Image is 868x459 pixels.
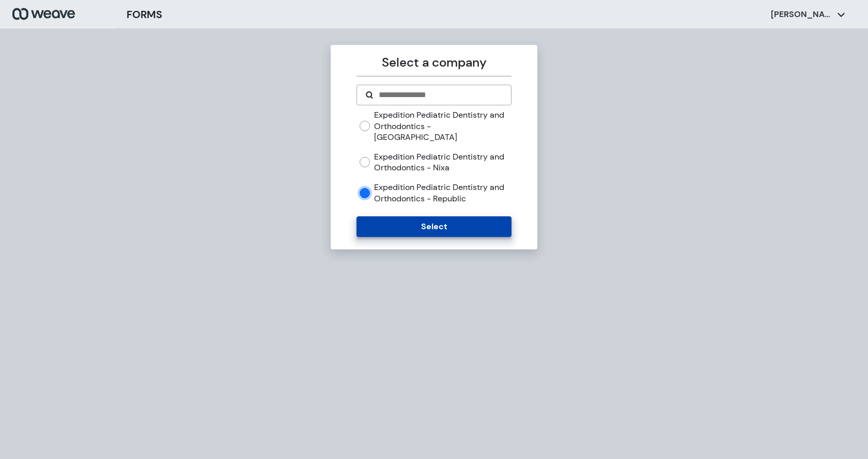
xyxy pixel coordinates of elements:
[127,7,162,22] h3: FORMS
[357,216,511,237] button: Select
[771,9,833,20] p: [PERSON_NAME]
[374,182,511,204] label: Expedition Pediatric Dentistry and Orthodontics - Republic
[378,89,502,101] input: Search
[374,109,511,143] label: Expedition Pediatric Dentistry and Orthodontics - [GEOGRAPHIC_DATA]
[357,53,511,72] p: Select a company
[374,151,511,173] label: Expedition Pediatric Dentistry and Orthodontics - Nixa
